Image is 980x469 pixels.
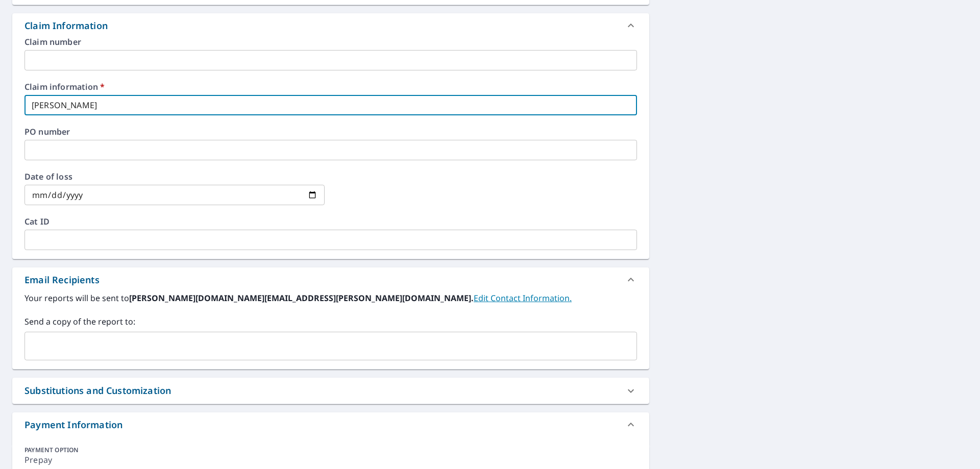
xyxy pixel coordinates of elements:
[129,292,474,304] b: [PERSON_NAME][DOMAIN_NAME][EMAIL_ADDRESS][PERSON_NAME][DOMAIN_NAME].
[12,412,649,437] div: Payment Information
[24,128,637,136] label: PO number
[24,172,325,181] label: Date of loss
[24,315,637,328] label: Send a copy of the report to:
[24,418,122,432] div: Payment Information
[24,446,637,454] div: PAYMENT OPTION
[474,292,572,304] a: EditContactInfo
[12,267,649,292] div: Email Recipients
[24,38,637,46] label: Claim number
[12,378,649,404] div: Substitutions and Customization
[24,273,100,287] div: Email Recipients
[24,384,171,398] div: Substitutions and Customization
[24,217,637,226] label: Cat ID
[24,83,637,91] label: Claim information
[24,19,108,33] div: Claim Information
[12,13,649,38] div: Claim Information
[24,292,637,304] label: Your reports will be sent to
